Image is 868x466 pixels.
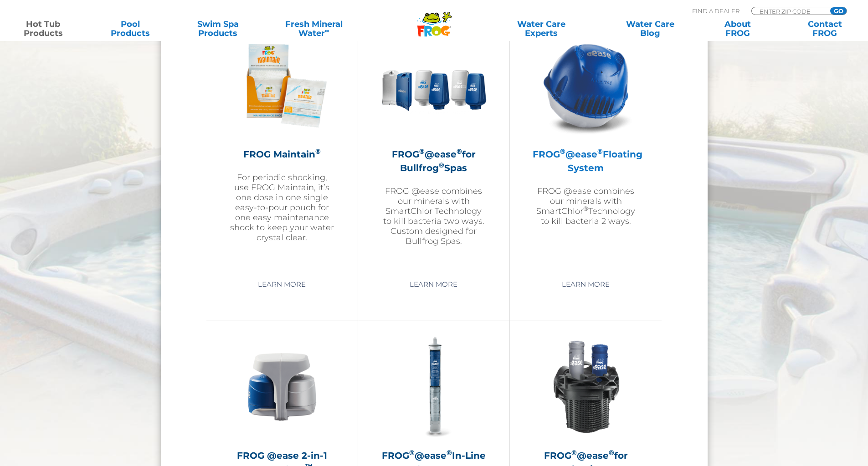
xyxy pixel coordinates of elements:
[381,186,487,246] p: FROG @ease combines our minerals with SmartChlor Technology to kill bacteria two ways. Custom des...
[571,448,577,457] sup: ®
[381,147,487,175] h2: FROG @ease for Bullfrog Spas
[830,7,847,15] input: GO
[184,20,252,38] a: Swim SpaProducts
[229,33,335,138] img: Frog_Maintain_Hero-2-v2-300x300.png
[229,33,335,269] a: FROG Maintain®For periodic shocking, use FROG Maintain, it’s one dose in one single easy-to-pour ...
[271,20,356,38] a: Fresh MineralWater∞
[381,33,487,138] img: bullfrog-product-hero-300x300.png
[791,20,859,38] a: ContactFROG
[381,334,487,440] img: inline-system-300x300.png
[409,448,415,457] sup: ®
[533,33,639,269] a: FROG®@ease®Floating SystemFROG @ease combines our minerals with SmartChlor®Technology to kill bac...
[419,147,425,156] sup: ®
[533,186,639,226] p: FROG @ease combines our minerals with SmartChlor Technology to kill bacteria 2 ways.
[692,7,740,15] p: Find A Dealer
[457,147,462,156] sup: ®
[247,276,316,293] a: Learn More
[533,33,639,138] img: hot-tub-product-atease-system-300x300.png
[399,276,468,293] a: Learn More
[616,20,684,38] a: Water CareBlog
[439,161,444,169] sup: ®
[229,147,335,161] h2: FROG Maintain
[759,7,820,15] input: Zip Code Form
[315,147,321,156] sup: ®
[551,276,620,293] a: Learn More
[447,448,452,457] sup: ®
[560,147,565,156] sup: ®
[533,147,639,175] h2: FROG @ease Floating System
[486,20,596,38] a: Water CareExperts
[597,147,603,156] sup: ®
[97,20,164,38] a: PoolProducts
[229,172,335,243] p: For periodic shocking, use FROG Maintain, it’s one dose in one single easy-to-pour pouch for one ...
[533,334,639,440] img: InLineWeir_Front_High_inserting-v2-300x300.png
[704,20,771,38] a: AboutFROG
[583,205,588,212] sup: ®
[325,27,329,34] sup: ∞
[609,448,614,457] sup: ®
[9,20,77,38] a: Hot TubProducts
[381,33,487,269] a: FROG®@ease®for Bullfrog®SpasFROG @ease combines our minerals with SmartChlor Technology to kill b...
[229,334,335,440] img: @ease-2-in-1-Holder-v2-300x300.png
